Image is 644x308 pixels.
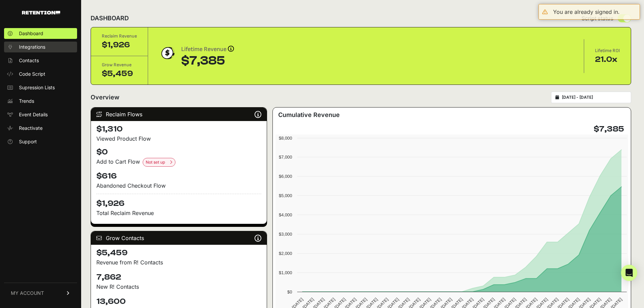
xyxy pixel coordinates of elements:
div: 21.0x [595,54,620,65]
text: $3,000 [279,232,292,237]
div: Reclaim Flows [91,108,267,121]
a: Dashboard [4,28,77,39]
a: Trends [4,96,77,106]
p: Revenue from R! Contacts [96,258,261,266]
p: New R! Contacts [96,283,261,291]
span: Event Details [19,111,48,118]
h4: 7,862 [96,272,261,283]
div: Grow Revenue [102,62,137,68]
div: Add to Cart Flow [96,158,261,167]
span: MY ACCOUNT [11,290,44,297]
h2: Overview [91,93,119,102]
h4: $0 [96,147,261,158]
a: MY ACCOUNT [4,283,77,303]
a: Supression Lists [4,82,77,93]
div: $1,926 [102,40,137,50]
a: Support [4,136,77,147]
a: Event Details [4,109,77,120]
div: Grow Contacts [91,231,267,245]
span: Supression Lists [19,84,55,91]
span: Contacts [19,57,39,64]
div: $7,385 [181,54,234,68]
text: $2,000 [279,251,292,256]
text: $0 [287,289,292,294]
text: $4,000 [279,212,292,217]
text: $1,000 [279,270,292,275]
span: Reactivate [19,125,43,132]
p: Total Reclaim Revenue [96,209,261,217]
h4: $1,926 [96,194,261,209]
div: Open Intercom Messenger [621,265,637,281]
span: Support [19,138,37,145]
div: $5,459 [102,68,137,79]
img: dollar-coin-05c43ed7efb7bc0c12610022525b4bbbb207c7efeef5aecc26f025e68dcafac9.png [159,45,176,62]
img: Retention.com [22,11,60,15]
div: Abandoned Checkout Flow [96,182,261,190]
a: Integrations [4,42,77,52]
span: Integrations [19,44,45,50]
a: Reactivate [4,123,77,134]
h4: $5,459 [96,247,261,258]
text: $8,000 [279,136,292,141]
text: $5,000 [279,193,292,198]
text: $6,000 [279,174,292,179]
h3: Cumulative Revenue [278,110,340,120]
h4: 13,600 [96,296,261,307]
span: Trends [19,98,34,104]
h4: $7,385 [594,124,624,135]
div: Lifetime Revenue [181,45,234,54]
span: Code Script [19,71,45,77]
a: Contacts [4,55,77,66]
text: $7,000 [279,155,292,160]
a: Code Script [4,69,77,79]
h4: $1,310 [96,124,261,135]
div: You are already signed in. [553,8,620,16]
h2: DASHBOARD [91,14,129,23]
h4: $616 [96,171,261,182]
div: Viewed Product Flow [96,135,261,143]
div: Lifetime ROI [595,47,620,54]
span: Dashboard [19,30,43,37]
div: Reclaim Revenue [102,33,137,40]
